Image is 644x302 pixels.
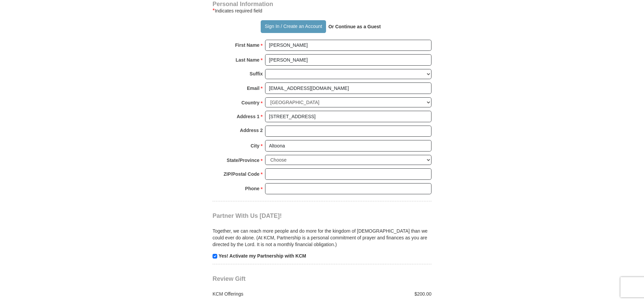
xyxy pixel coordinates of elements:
[241,98,260,107] strong: Country
[250,69,263,78] strong: Suffix
[224,169,260,179] strong: ZIP/Postal Code
[213,1,431,7] h4: Personal Information
[213,228,431,248] p: Together, we can reach more people and do more for the kingdom of [DEMOGRAPHIC_DATA] than we coul...
[251,141,259,150] strong: City
[213,275,246,282] span: Review Gift
[213,7,431,15] div: Indicates required field
[236,55,260,65] strong: Last Name
[209,291,322,297] div: KCM Offerings
[235,40,259,50] strong: First Name
[247,83,259,93] strong: Email
[328,24,381,29] strong: Or Continue as a Guest
[237,112,260,121] strong: Address 1
[240,126,263,135] strong: Address 2
[245,184,260,193] strong: Phone
[219,253,306,259] strong: Yes! Activate my Partnership with KCM
[213,212,282,219] span: Partner With Us [DATE]!
[322,291,435,297] div: $200.00
[227,156,259,165] strong: State/Province
[261,20,326,33] button: Sign In / Create an Account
